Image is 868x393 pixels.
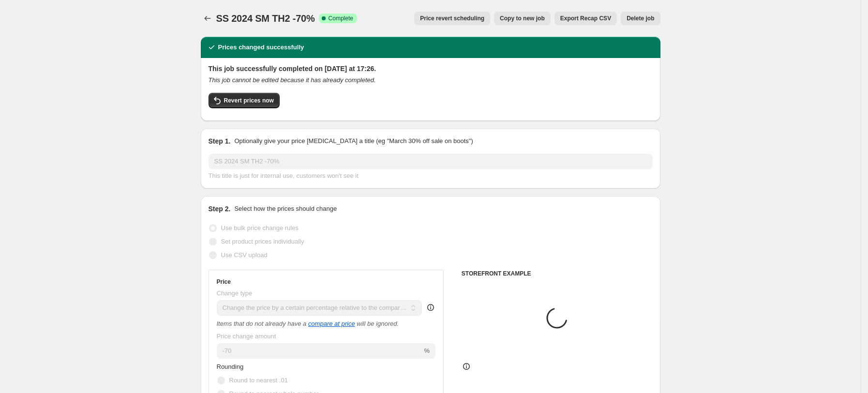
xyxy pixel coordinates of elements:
[209,136,231,146] h2: Step 1.
[216,13,315,24] span: SS 2024 SM TH2 -70%
[229,377,288,384] span: Round to nearest .01
[209,204,231,214] h2: Step 2.
[209,154,653,169] input: 30% off holiday sale
[224,97,274,104] span: Revert prices now
[560,15,611,22] span: Export Recap CSV
[420,15,484,22] span: Price revert scheduling
[357,320,399,327] i: will be ignored.
[217,290,253,297] span: Change type
[414,12,490,25] button: Price revert scheduling
[221,238,304,245] span: Set product prices individually
[627,15,654,22] span: Delete job
[221,251,268,259] span: Use CSV upload
[209,172,359,179] span: This title is just for internal use, customers won't see it
[462,270,653,277] h6: STOREFRONT EXAMPLE
[217,343,422,359] input: -20
[329,15,353,22] span: Complete
[621,12,660,25] button: Delete job
[201,12,214,25] button: Price change jobs
[217,320,307,327] i: Items that do not already have a
[217,333,276,340] span: Price change amount
[209,93,280,108] button: Revert prices now
[209,76,376,84] i: This job cannot be edited because it has already completed.
[217,363,244,370] span: Rounding
[217,278,231,286] h3: Price
[426,303,435,312] div: help
[554,12,617,25] button: Export Recap CSV
[500,15,545,22] span: Copy to new job
[218,43,304,52] h2: Prices changed successfully
[494,12,551,25] button: Copy to new job
[234,204,337,214] p: Select how the prices should change
[424,347,430,354] span: %
[209,64,653,73] h2: This job successfully completed on [DATE] at 17:26.
[308,320,355,327] button: compare at price
[221,224,299,232] span: Use bulk price change rules
[234,136,473,146] p: Optionally give your price [MEDICAL_DATA] a title (eg "March 30% off sale on boots")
